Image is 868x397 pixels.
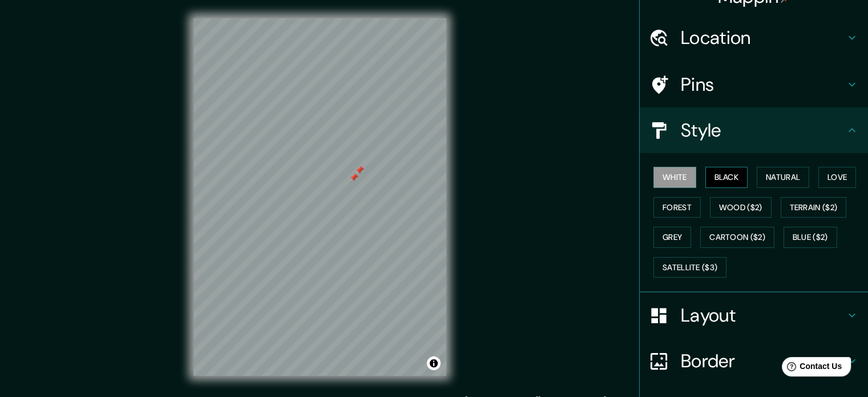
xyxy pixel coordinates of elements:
button: Blue ($2) [784,227,837,248]
h4: Style [681,119,845,142]
button: Cartoon ($2) [700,227,774,248]
h4: Location [681,26,845,49]
button: White [653,167,696,188]
div: Style [640,107,868,153]
div: Layout [640,292,868,338]
button: Toggle attribution [427,356,441,370]
h4: Pins [681,73,845,96]
button: Terrain ($2) [781,197,847,218]
h4: Border [681,350,845,372]
button: Wood ($2) [710,197,772,218]
button: Natural [757,167,809,188]
canvas: Map [193,18,446,376]
div: Pins [640,62,868,107]
button: Love [818,167,856,188]
div: Border [640,338,868,384]
button: Grey [653,227,691,248]
div: Location [640,15,868,61]
button: Black [705,167,748,188]
button: Forest [653,197,701,218]
button: Satellite ($3) [653,257,726,278]
h4: Layout [681,304,845,327]
iframe: Help widget launcher [766,352,855,384]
